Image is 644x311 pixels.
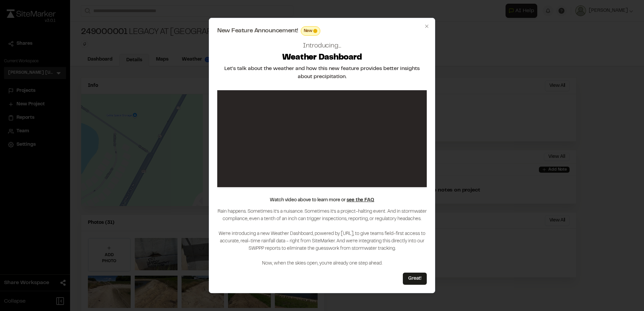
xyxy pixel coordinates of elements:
div: This feature is brand new! Enjoy! [301,26,321,36]
span: This feature is brand new! Enjoy! [313,29,317,33]
a: see the FAQ [347,198,374,202]
p: Watch video above to learn more or [270,197,374,204]
span: New Feature Announcement! [217,28,298,34]
h2: Weather Dashboard [282,53,362,63]
h2: Introducing... [303,41,341,51]
p: Rain happens. Sometimes it’s a nuisance. Sometimes it’s a project-halting event. And in stormwate... [217,208,427,267]
span: New [304,28,312,34]
h2: Let's talk about the weather and how this new feature provides better insights about precipitation. [217,65,427,81]
button: Great! [403,273,427,285]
